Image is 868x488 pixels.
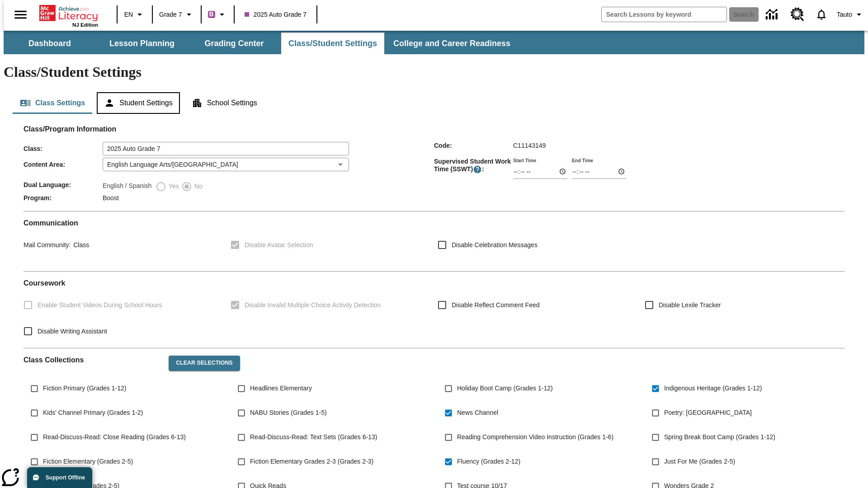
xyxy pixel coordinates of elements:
input: search field [602,7,726,22]
span: NJ Edition [72,22,98,28]
div: Communication [24,219,844,264]
span: Kids' Channel Primary (Grades 1-2) [43,408,143,418]
div: Class/Program Information [24,134,844,204]
span: Disable Invalid Multiple Choice Activity Detection [245,300,381,310]
span: Reading Comprehension Video Instruction (Grades 1-6) [457,432,613,442]
span: Headlines Elementary [250,384,312,393]
span: Fiction Primary (Grades 1-12) [43,384,126,393]
div: SubNavbar [4,31,864,54]
span: Supervised Student Work Time (SSWT) : [434,158,513,174]
span: News Channel [457,408,498,418]
a: Notifications [810,3,833,26]
span: No [192,182,203,191]
span: Class [71,241,89,249]
a: Resource Center, Will open in new tab [785,2,810,27]
button: Grading Center [189,33,279,54]
button: Grade: Grade 7, Select a grade [156,6,198,23]
span: Disable Writing Assistant [38,327,107,336]
label: English / Spanish [103,181,151,192]
h2: Communication [24,219,844,227]
a: Data Center [760,2,785,27]
span: Boost [103,194,119,202]
span: B [209,9,214,20]
span: EN [124,10,133,19]
span: Poetry: [GEOGRAPHIC_DATA] [664,408,752,418]
div: Class/Student Settings [13,92,855,114]
span: Dual Language : [24,181,103,188]
span: Disable Celebration Messages [452,240,538,250]
a: Home [39,4,98,22]
div: Coursework [24,279,844,341]
span: Just For Me (Grades 2-5) [664,457,735,466]
span: Fluency (Grades 2-12) [457,457,520,466]
span: Disable Avatar Selection [245,240,313,250]
span: Fiction Elementary (Grades 2-5) [43,457,133,466]
h2: Class Collections [24,356,161,364]
button: Clear Selections [169,356,240,371]
label: Start Time [513,157,536,164]
span: Content Area : [24,161,103,168]
span: Fiction Elementary Grades 2-3 (Grades 2-3) [250,457,373,466]
span: Mail Community : [24,241,71,249]
span: 2025 Auto Grade 7 [245,10,307,19]
span: Program : [24,194,103,202]
button: Language: EN, Select a language [120,6,149,23]
button: Student Settings [97,92,179,114]
label: End Time [572,157,593,164]
h2: Class/Program Information [24,125,844,133]
button: Lesson Planning [97,33,187,54]
div: English Language Arts/[GEOGRAPHIC_DATA] [103,158,349,171]
span: Support Offline [46,474,85,481]
button: Boost Class color is purple. Change class color [204,6,231,23]
button: Profile/Settings [833,6,868,23]
span: Tauto [837,10,852,19]
span: Disable Lexile Tracker [659,300,721,310]
button: Supervised Student Work Time is the timeframe when students can take LevelSet and when lessons ar... [473,165,482,174]
button: College and Career Readiness [386,33,518,54]
div: SubNavbar [4,33,519,54]
span: Read-Discuss-Read: Text Sets (Grades 6-13) [250,432,377,442]
div: Home [39,3,98,28]
span: NABU Stories (Grades 1-5) [250,408,327,418]
span: Enable Student Videos During School Hours [38,300,162,310]
span: Holiday Boot Camp (Grades 1-12) [457,384,553,393]
input: Class [103,142,349,155]
span: Grade 7 [159,10,182,19]
span: Yes [166,182,179,191]
span: C11143149 [513,142,546,149]
span: Class : [24,145,103,152]
button: Class Settings [13,92,92,114]
button: Class/Student Settings [281,33,384,54]
button: Support Offline [27,467,92,488]
button: School Settings [184,92,264,114]
button: Dashboard [5,33,95,54]
h2: Course work [24,279,844,287]
span: Code : [434,142,513,149]
button: Open side menu [7,1,34,28]
h1: Class/Student Settings [4,64,864,80]
span: Disable Reflect Comment Feed [452,300,540,310]
span: Read-Discuss-Read: Close Reading (Grades 6-13) [43,432,186,442]
span: Indigenous Heritage (Grades 1-12) [664,384,762,393]
span: Spring Break Boot Camp (Grades 1-12) [664,432,775,442]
